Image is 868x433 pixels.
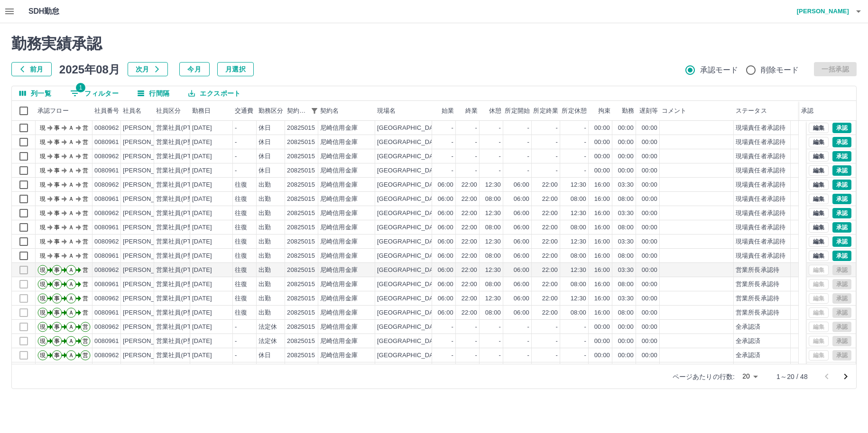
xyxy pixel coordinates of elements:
div: 0080962 [94,152,119,161]
text: Ａ [68,153,74,160]
div: [GEOGRAPHIC_DATA] [377,223,443,232]
div: 06:00 [438,252,453,261]
div: 22:00 [462,180,477,189]
div: 0080962 [94,209,119,218]
div: 06:00 [438,180,453,189]
div: 尼崎信用金庫 [320,180,358,189]
button: 今月 [179,62,210,76]
div: - [584,152,586,161]
div: 所定休憩 [562,101,587,121]
div: 22:00 [462,195,477,204]
div: [GEOGRAPHIC_DATA] [377,237,443,246]
div: 0080961 [94,166,119,175]
button: 承認 [832,151,851,162]
div: 営業社員(PT契約) [156,209,206,218]
div: 尼崎信用金庫 [320,166,358,175]
div: 承認 [801,101,813,121]
text: 営 [83,224,88,231]
div: 尼崎信用金庫 [320,223,358,232]
text: 事 [54,224,60,231]
div: 20825015 [287,138,315,147]
text: 営 [83,125,88,131]
button: 行間隔 [130,86,177,100]
div: [PERSON_NAME] [123,152,175,161]
div: [DATE] [192,180,212,189]
div: 22:00 [462,237,477,246]
div: 尼崎信用金庫 [320,252,358,261]
div: 22:00 [542,195,558,204]
div: 終業 [465,101,478,121]
div: 06:00 [438,195,453,204]
div: 往復 [235,237,247,246]
div: - [235,138,237,147]
button: 承認 [832,194,851,204]
div: - [556,166,558,175]
text: 営 [83,181,88,188]
div: 06:00 [514,195,529,204]
div: 08:00 [485,195,501,204]
div: 所定開始 [505,101,530,121]
div: [GEOGRAPHIC_DATA] [377,124,443,133]
button: 承認 [832,222,851,233]
div: 06:00 [438,209,453,218]
div: - [235,152,237,161]
div: 尼崎信用金庫 [320,124,358,133]
div: コメント [662,101,687,121]
text: 営 [83,167,88,174]
div: 22:00 [542,237,558,246]
div: 尼崎信用金庫 [320,152,358,161]
div: 勤務日 [190,101,233,121]
div: 勤務 [612,101,636,121]
div: 0080961 [94,252,119,261]
div: 08:00 [485,223,501,232]
div: 営業社員(PT契約) [156,124,206,133]
div: 社員番号 [94,101,120,121]
div: 現場責任者承認待 [736,124,785,133]
div: 現場責任者承認待 [736,166,785,175]
div: 08:00 [571,223,586,232]
div: - [527,124,529,133]
div: 休憩 [480,101,503,121]
div: 休日 [259,152,271,161]
button: 編集 [809,151,829,162]
button: 前月 [11,62,52,76]
text: Ａ [68,181,74,188]
h5: 2025年08月 [59,62,120,76]
text: 営 [83,196,88,202]
div: [GEOGRAPHIC_DATA] [377,152,443,161]
div: 交通費 [233,101,257,121]
div: 営業社員(PT契約) [156,237,206,246]
button: 編集 [809,123,829,133]
div: 12:30 [571,180,586,189]
div: 営業社員(PT契約) [156,152,206,161]
div: 交通費 [235,101,253,121]
div: 20825015 [287,152,315,161]
div: 社員名 [121,101,154,121]
div: 往復 [235,195,247,204]
div: [PERSON_NAME] [123,223,175,232]
div: 契約名 [318,101,375,121]
div: 22:00 [542,209,558,218]
div: [GEOGRAPHIC_DATA] [377,209,443,218]
div: 06:00 [514,180,529,189]
div: 勤務 [622,101,634,121]
div: 往復 [235,252,247,261]
div: 現場責任者承認待 [736,138,785,147]
div: - [499,138,501,147]
div: [PERSON_NAME] [123,195,175,204]
div: 0080961 [94,223,119,232]
button: 編集 [809,180,829,190]
div: 休憩 [489,101,501,121]
div: - [452,124,453,133]
div: 22:00 [462,223,477,232]
div: - [499,124,501,133]
div: [DATE] [192,124,212,133]
div: [PERSON_NAME] [123,209,175,218]
div: 0080962 [94,237,119,246]
div: 所定終業 [532,101,560,121]
div: 06:00 [514,209,529,218]
div: 12:30 [485,180,501,189]
button: 承認 [832,180,851,190]
div: [DATE] [192,223,212,232]
div: 休日 [259,166,271,175]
